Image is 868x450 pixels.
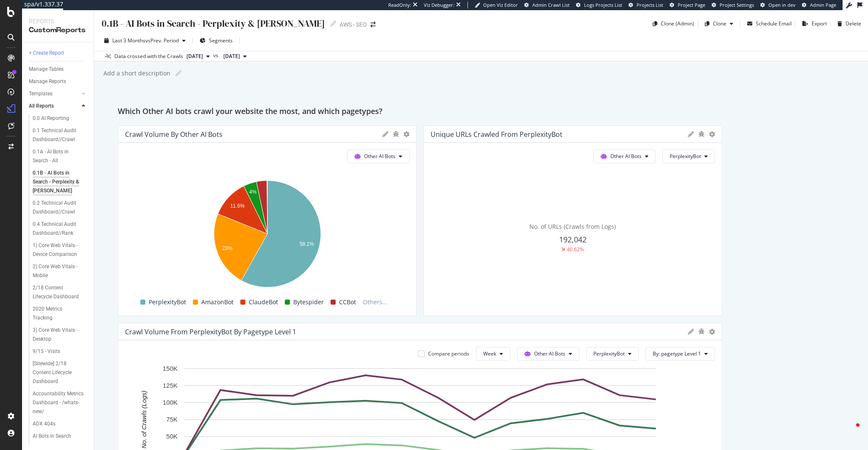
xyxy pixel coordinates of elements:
text: 23% [222,245,232,251]
span: Admin Crawl List [532,2,570,8]
div: All Reports [29,102,54,111]
a: Accountability Metrics Dashboard - /whats-new/ [33,389,88,416]
text: 11.6% [230,203,245,209]
div: Clone (Admin) [661,20,694,27]
span: Last 3 Months [112,37,145,44]
div: bug [392,131,399,137]
a: 0.2 Technical Audit Dashboard//Crawl [33,199,88,217]
div: 2) Core Web Vitals - Mobile [33,262,81,280]
div: A chart. [125,176,409,295]
a: Admin Page [802,2,836,8]
span: Others... [359,297,391,307]
div: arrow-right-arrow-left [370,22,376,28]
button: Other AI Bots [517,347,579,361]
span: Other AI Bots [610,153,642,160]
div: 0.0 AI Reporting [33,114,69,123]
button: Week [476,347,510,361]
span: Segments [209,37,233,44]
div: Reports [29,17,87,25]
div: 0.1B - AI Bots in Search - Perplexity & [PERSON_NAME] [101,17,325,30]
div: Which Other AI bots crawl your website the most, and which pagetypes? [118,105,844,119]
div: Compare periods [428,350,469,357]
div: Unique URLs Crawled from PerplexityBotOther AI BotsPerplexityBotNo. of URLs (Crawls from Logs)192... [423,125,722,316]
div: 0.1 Technical Audit Dashboard//Crawl [33,126,83,144]
button: Last 3 MonthsvsPrev. Period [101,34,189,47]
div: 40.62% [567,246,584,253]
div: [Sitewide] 2/18 Content Lifecycle Dashboard [33,359,83,386]
i: Edit report name [175,70,181,76]
span: Open in dev [768,2,796,8]
text: 4% [249,189,257,195]
div: Schedule Email [756,20,792,27]
div: CustomReports [29,25,87,35]
span: Projects List [637,2,663,8]
a: Open Viz Editor [475,2,518,8]
div: 1) Core Web Vitals - Device Comparison [33,241,83,259]
a: 0.1A - AI Bots in Search - All [33,147,88,165]
div: 0.1A - AI Bots in Search - All [33,147,81,165]
a: Logs Projects List [576,2,622,8]
div: Data crossed with the Crawls [114,53,183,60]
div: Crawl Volume from PerplexityBot by pagetype Level 1 [125,328,296,336]
a: ADX 404s [33,419,88,428]
a: 2) Core Web Vitals - Mobile [33,262,88,280]
div: 0.1B - AI Bots in Search - Perplexity & Claude [33,169,84,195]
span: 2025 May. 29th [223,53,240,60]
a: 2020 Metrics Tracking [33,305,88,322]
h2: Which Other AI bots crawl your website the most, and which pagetypes? [118,105,382,119]
span: Logs Projects List [584,2,622,8]
a: 0.4 Technical Audit Dashboard//Rank [33,220,88,238]
button: Schedule Email [744,17,792,31]
button: By: pagetype Level 1 [645,347,715,361]
button: Clone [701,17,737,31]
div: AWS - SEO [339,20,367,29]
a: + Create Report [29,49,88,58]
span: Admin Page [810,2,836,8]
button: [DATE] [220,51,250,61]
a: AI Bots in Search [33,432,88,441]
text: No. of Crawls (Logs) [140,391,147,449]
div: Templates [29,89,53,98]
span: Bytespider [293,297,324,307]
span: Other AI Bots [364,153,395,160]
span: CCBot [339,297,356,307]
i: Edit report name [330,21,336,27]
a: Templates [29,89,79,98]
span: Project Page [678,2,705,8]
a: Open in dev [760,2,796,8]
button: [DATE] [183,51,213,61]
a: Projects List [629,2,663,8]
a: [Sitewide] 2/18 Content Lifecycle Dashboard [33,359,88,386]
div: bug [698,131,705,137]
div: Unique URLs Crawled from PerplexityBot [431,130,562,139]
span: Open Viz Editor [483,2,518,8]
span: vs Prev. Period [145,37,179,44]
text: 75K [166,416,178,423]
span: 192,042 [559,234,587,244]
a: Project Settings [712,2,754,8]
div: bug [698,328,705,334]
text: 58.1% [300,242,314,247]
a: 0.1B - AI Bots in Search - Perplexity & [PERSON_NAME] [33,169,88,195]
div: Manage Reports [29,77,66,86]
button: Delete [834,17,861,31]
text: 100K [163,399,178,406]
div: 2/18 Content Lifecycle Dashboard [33,283,82,301]
div: Clone [713,20,726,27]
button: Other AI Bots [347,150,409,163]
button: Clone (Admin) [649,17,694,31]
span: PerplexityBot [670,153,701,160]
a: 3) Core Web Vitals - Desktop [33,326,88,344]
a: 0.1 Technical Audit Dashboard//Crawl [33,126,88,144]
text: 50K [166,433,178,440]
div: AI Bots in Search [33,432,71,441]
div: 2020 Metrics Tracking [33,305,80,322]
a: Project Page [670,2,705,8]
span: Project Settings [720,2,754,8]
button: PerplexityBot [662,150,715,163]
div: 0.4 Technical Audit Dashboard//Rank [33,220,83,238]
div: Viz Debugger: [424,2,454,8]
div: 3) Core Web Vitals - Desktop [33,326,81,344]
text: 150K [163,365,178,372]
div: Manage Tables [29,65,64,74]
